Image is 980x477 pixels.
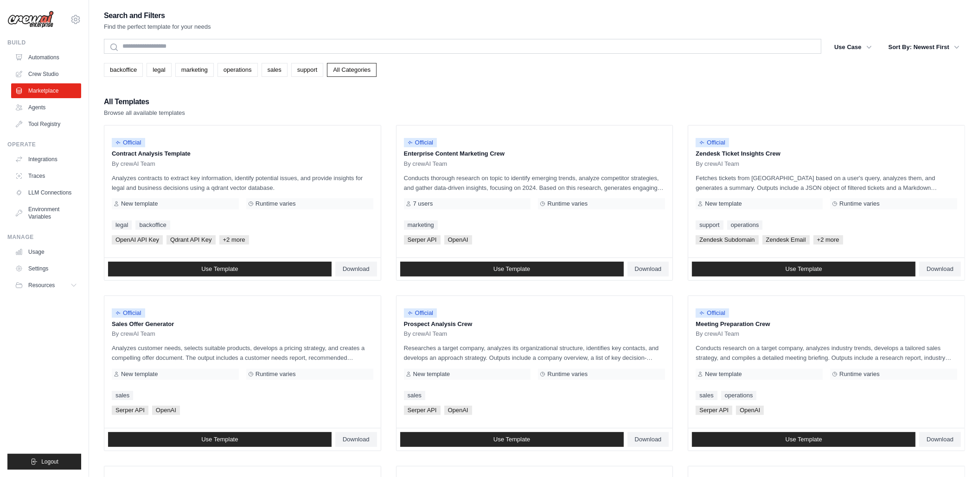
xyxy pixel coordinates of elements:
[628,262,669,276] a: Download
[108,262,332,276] a: Use Template
[335,432,377,447] a: Download
[444,406,472,415] span: OpenAI
[147,63,171,77] a: legal
[11,100,81,115] a: Agents
[696,391,717,400] a: sales
[493,265,530,273] span: Use Template
[692,432,916,447] a: Use Template
[404,391,425,400] a: sales
[404,173,666,193] p: Conducts thorough research on topic to identify emerging trends, analyze competitor strategies, a...
[696,173,957,193] p: Fetches tickets from [GEOGRAPHIC_DATA] based on a user's query, analyzes them, and generates a su...
[167,235,216,245] span: Qdrant API Key
[635,265,662,273] span: Download
[11,202,81,224] a: Environment Variables
[696,149,957,158] p: Zendesk Ticket Insights Crew
[327,63,377,77] a: All Categories
[135,220,170,230] a: backoffice
[696,320,957,329] p: Meeting Preparation Crew
[413,200,433,207] span: 7 users
[121,200,158,207] span: New template
[112,235,163,245] span: OpenAI API Key
[7,233,81,241] div: Manage
[413,370,450,378] span: New template
[335,262,377,276] a: Download
[839,370,880,378] span: Runtime varies
[112,391,133,400] a: sales
[11,83,81,98] a: Marketplace
[404,330,448,338] span: By crewAI Team
[762,235,810,245] span: Zendesk Email
[705,370,742,378] span: New template
[201,436,238,443] span: Use Template
[219,235,249,245] span: +2 more
[444,235,472,245] span: OpenAI
[121,370,158,378] span: New template
[404,308,437,318] span: Official
[721,391,757,400] a: operations
[256,370,296,378] span: Runtime varies
[7,39,81,46] div: Build
[400,432,624,447] a: Use Template
[11,169,81,183] a: Traces
[291,63,323,77] a: support
[11,185,81,200] a: LLM Connections
[112,160,155,168] span: By crewAI Team
[404,235,441,245] span: Serper API
[404,149,666,158] p: Enterprise Content Marketing Crew
[404,320,666,329] p: Prospect Analysis Crew
[696,343,957,363] p: Conducts research on a target company, analyzes industry trends, develops a tailored sales strate...
[786,265,822,273] span: Use Template
[112,343,373,363] p: Analyzes customer needs, selects suitable products, develops a pricing strategy, and creates a co...
[696,138,729,147] span: Official
[11,50,81,65] a: Automations
[7,11,54,28] img: Logo
[112,149,373,158] p: Contract Analysis Template
[927,436,954,443] span: Download
[404,343,666,363] p: Researches a target company, analyzes its organizational structure, identifies key contacts, and ...
[696,406,732,415] span: Serper API
[201,265,238,273] span: Use Template
[112,320,373,329] p: Sales Offer Generator
[883,39,965,56] button: Sort By: Newest First
[218,63,258,77] a: operations
[404,160,448,168] span: By crewAI Team
[705,200,742,207] span: New template
[175,63,214,77] a: marketing
[112,330,155,338] span: By crewAI Team
[736,406,764,415] span: OpenAI
[112,406,148,415] span: Serper API
[11,261,81,276] a: Settings
[696,330,739,338] span: By crewAI Team
[11,278,81,293] button: Resources
[404,406,441,415] span: Serper API
[28,282,55,289] span: Resources
[404,138,437,147] span: Official
[696,308,729,318] span: Official
[104,9,211,22] h2: Search and Filters
[400,262,624,276] a: Use Template
[11,67,81,82] a: Crew Studio
[262,63,288,77] a: sales
[696,235,758,245] span: Zendesk Subdomain
[11,245,81,259] a: Usage
[104,63,143,77] a: backoffice
[493,436,530,443] span: Use Template
[404,220,438,230] a: marketing
[7,454,81,470] button: Logout
[152,406,180,415] span: OpenAI
[547,370,588,378] span: Runtime varies
[112,138,145,147] span: Official
[786,436,822,443] span: Use Template
[696,160,739,168] span: By crewAI Team
[829,39,878,56] button: Use Case
[547,200,588,207] span: Runtime varies
[112,308,145,318] span: Official
[112,220,132,230] a: legal
[692,262,916,276] a: Use Template
[696,220,723,230] a: support
[104,22,211,31] p: Find the perfect template for your needs
[839,200,880,207] span: Runtime varies
[11,152,81,167] a: Integrations
[41,458,58,465] span: Logout
[108,432,332,447] a: Use Template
